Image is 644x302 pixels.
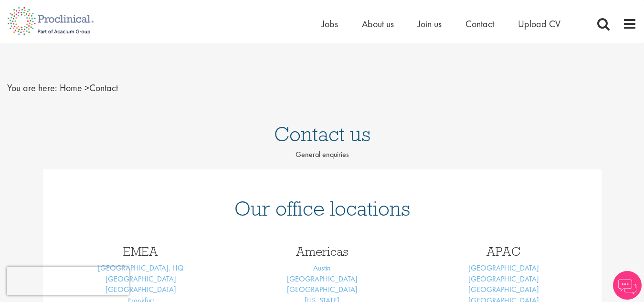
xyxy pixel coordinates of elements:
a: Join us [418,18,442,30]
span: Contact [60,82,118,94]
h3: Americas [239,245,406,258]
span: > [84,82,89,94]
h1: Our office locations [57,198,587,219]
a: [GEOGRAPHIC_DATA] [106,284,176,294]
a: [GEOGRAPHIC_DATA] [468,274,539,284]
a: [GEOGRAPHIC_DATA], HQ [98,263,184,273]
img: Chatbot [613,271,642,300]
a: Austin [313,263,331,273]
a: About us [362,18,394,30]
a: Contact [465,18,494,30]
span: You are here: [7,82,57,94]
a: breadcrumb link to Home [60,82,82,94]
h3: APAC [420,245,587,258]
a: [GEOGRAPHIC_DATA] [468,284,539,294]
a: [GEOGRAPHIC_DATA] [468,263,539,273]
h3: EMEA [57,245,224,258]
a: Jobs [322,18,338,30]
iframe: reCAPTCHA [7,267,129,295]
a: [GEOGRAPHIC_DATA] [287,274,358,284]
a: [GEOGRAPHIC_DATA] [106,274,176,284]
a: [GEOGRAPHIC_DATA] [287,284,358,294]
a: Upload CV [518,18,560,30]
